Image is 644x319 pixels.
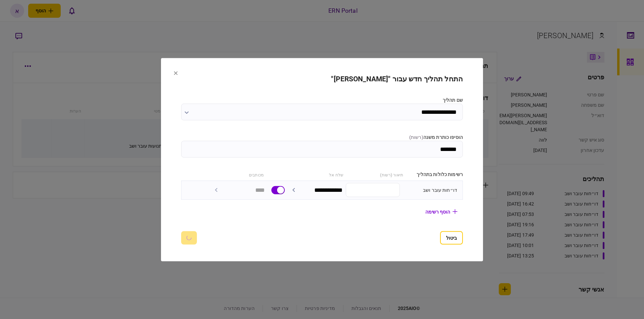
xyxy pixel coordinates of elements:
[207,171,264,178] div: מכותבים
[181,75,463,83] h2: התחל תהליך חדש עבור "[PERSON_NAME]"
[181,141,463,157] input: הוסיפו כותרת משנה
[420,206,463,218] button: הוסף רשימה
[181,96,463,103] label: שם תהליך
[287,171,343,178] div: שלח אל
[403,186,457,193] div: דו״חות עובר ושב
[440,231,463,244] button: ביטול
[409,134,423,140] span: ( רשות )
[407,171,463,178] div: רשימות כלולות בתהליך
[347,171,403,178] div: תיאור (רשות)
[181,103,463,120] input: שם תהליך
[181,134,463,141] label: הוסיפו כותרת משנה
